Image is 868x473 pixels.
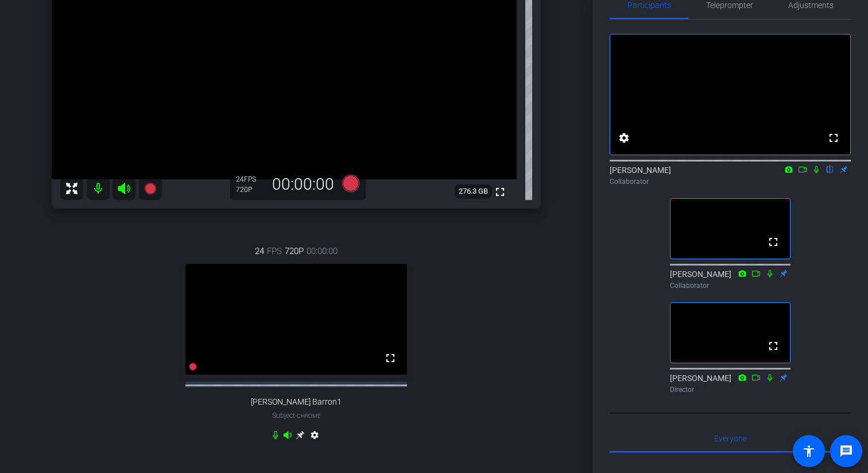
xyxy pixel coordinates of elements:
div: 00:00:00 [265,175,342,194]
span: [PERSON_NAME] Barron1 [251,397,342,407]
mat-icon: fullscreen [827,131,840,145]
div: Collaborator [610,176,851,187]
mat-icon: message [839,444,853,458]
span: 24 [255,245,264,257]
div: [PERSON_NAME] [610,164,851,187]
span: 276.3 GB [455,184,492,198]
span: Chrome [297,413,321,419]
span: Adjustments [788,1,834,9]
mat-icon: fullscreen [493,185,507,199]
span: Teleprompter [706,1,753,9]
span: FPS [267,245,282,257]
div: 24 [236,175,265,184]
div: Collaborator [670,280,790,291]
span: 00:00:00 [307,245,338,257]
mat-icon: flip [823,164,837,174]
span: Participants [627,1,671,9]
div: [PERSON_NAME] [670,268,790,291]
span: - [295,412,297,420]
div: 720P [236,185,265,194]
mat-icon: accessibility [802,444,816,458]
mat-icon: fullscreen [766,339,780,353]
mat-icon: fullscreen [766,235,780,249]
span: 720P [285,245,304,257]
span: FPS [244,175,256,183]
mat-icon: fullscreen [383,351,397,365]
span: Everyone [714,434,747,443]
div: [PERSON_NAME] [670,372,790,395]
mat-icon: settings [308,430,321,444]
span: Subject [272,410,321,421]
mat-icon: settings [617,131,631,145]
div: Director [670,384,790,395]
